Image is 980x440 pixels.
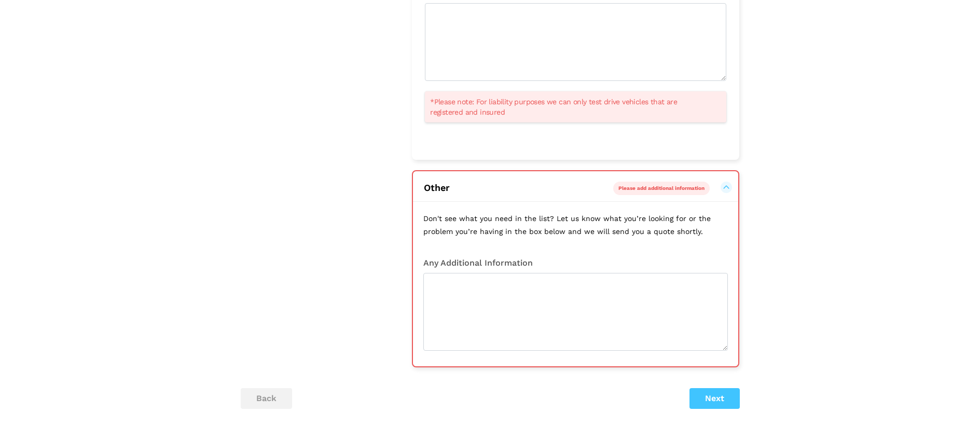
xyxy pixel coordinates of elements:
h3: Any Additional Information [423,258,728,268]
button: Next [689,388,740,409]
span: Please add additional information [618,185,705,191]
p: Don't see what you need in the list? Let us know what you’re looking for or the problem you’re ha... [413,202,738,248]
span: *Please note: For liability purposes we can only test drive vehicles that are registered and insured [430,97,708,117]
button: Other Please add additional information [423,182,728,194]
button: back [241,388,292,409]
